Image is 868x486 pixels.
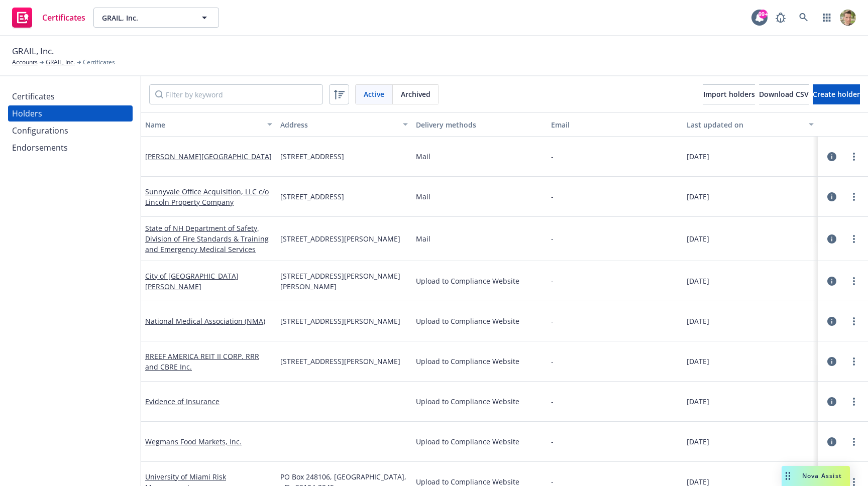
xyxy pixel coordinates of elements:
a: GRAIL, Inc. [46,58,75,67]
div: Holders [12,105,42,122]
span: GRAIL, Inc. [12,45,54,58]
div: Last updated on [687,119,803,130]
div: Upload to Compliance Website [416,396,543,407]
a: more [848,151,860,163]
div: Upload to Compliance Website [416,276,543,286]
a: Switch app [817,8,837,28]
button: Download CSV [759,84,809,104]
div: Certificates [12,88,55,104]
div: - [551,151,554,162]
div: [DATE] [687,316,814,326]
div: [DATE] [687,436,814,447]
button: GRAIL, Inc. [93,8,219,28]
a: Configurations [8,123,133,139]
div: [DATE] [687,356,814,367]
div: 99+ [758,10,768,19]
a: State of NH Department of Safety, Division of Fire Standards & Training and Emergency Medical Ser... [145,223,269,254]
span: Nova Assist [802,471,842,480]
div: Mail [416,233,543,244]
div: [DATE] [687,233,814,244]
span: Archived [401,89,430,99]
div: [DATE] [687,276,814,286]
span: [STREET_ADDRESS] [280,151,344,162]
div: Mail [416,151,543,162]
button: Address [276,112,411,137]
div: Upload to Compliance Website [416,316,543,326]
button: Name [141,112,276,137]
div: Name [145,119,261,130]
a: Search [794,8,814,28]
button: Delivery methods [412,112,547,137]
div: Drag to move [782,466,794,486]
span: [STREET_ADDRESS][PERSON_NAME][PERSON_NAME] [280,271,407,292]
div: - [551,191,554,202]
div: [DATE] [687,191,814,202]
a: City of [GEOGRAPHIC_DATA][PERSON_NAME] [145,271,239,291]
button: Last updated on [683,112,818,137]
a: Certificates [8,88,133,104]
span: Active [364,89,384,99]
div: Mail [416,191,543,202]
span: [STREET_ADDRESS][PERSON_NAME] [280,316,400,326]
span: [STREET_ADDRESS][PERSON_NAME] [280,356,400,367]
a: RREEF AMERICA REIT II CORP. RRR and CBRE Inc. [145,351,259,372]
a: Sunnyvale Office Acquisition, LLC c/o Lincoln Property Company [145,187,269,207]
a: Holders [8,105,133,122]
div: - [551,436,554,447]
a: Import holders [703,84,755,104]
a: Wegmans Food Markets, Inc. [145,437,242,446]
button: Nova Assist [782,466,850,486]
a: more [848,233,860,245]
a: National Medical Association (NMA) [145,316,265,326]
a: more [848,436,860,448]
div: - [551,396,554,407]
span: Certificates [42,14,85,22]
a: [PERSON_NAME][GEOGRAPHIC_DATA] [145,152,272,161]
a: Certificates [8,4,89,32]
div: - [551,316,554,326]
button: Create holder [813,84,860,104]
a: more [848,355,860,368]
span: GRAIL, Inc. [102,13,189,23]
a: more [848,191,860,203]
span: Create holder [813,89,860,99]
div: Email [551,119,678,130]
div: - [551,233,554,244]
div: Upload to Compliance Website [416,356,543,367]
div: Endorsements [12,140,68,156]
span: Download CSV [759,89,809,99]
div: Address [280,119,396,130]
span: Certificates [83,58,115,67]
div: Delivery methods [416,119,543,130]
button: Email [547,112,682,137]
div: Upload to Compliance Website [416,436,543,447]
div: - [551,276,554,286]
a: Endorsements [8,140,133,156]
span: [STREET_ADDRESS][PERSON_NAME] [280,233,400,244]
div: [DATE] [687,151,814,162]
a: Evidence of Insurance [145,397,220,406]
img: photo [840,10,856,26]
div: - [551,356,554,367]
a: more [848,315,860,327]
a: more [848,275,860,287]
a: more [848,396,860,408]
span: Import holders [703,89,755,99]
input: Filter by keyword [149,84,323,104]
a: Accounts [12,58,38,67]
div: Configurations [12,123,68,139]
div: [DATE] [687,396,814,407]
span: [STREET_ADDRESS] [280,191,344,202]
a: Report a Bug [771,8,791,28]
